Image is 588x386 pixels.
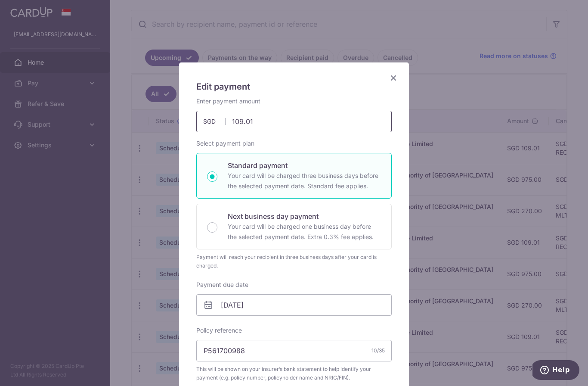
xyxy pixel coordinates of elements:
[196,253,392,270] div: Payment will reach your recipient in three business days after your card is charged.
[532,360,579,382] iframe: Opens a widget where you can find more information
[228,171,381,191] p: Your card will be charged three business days before the selected payment date. Standard fee appl...
[196,111,392,132] input: 0.00
[196,365,392,382] span: This will be shown on your insurer’s bank statement to help identify your payment (e.g. policy nu...
[196,326,242,335] label: Policy reference
[196,97,260,106] label: Enter payment amount
[203,117,226,126] span: SGD
[228,160,381,171] p: Standard payment
[196,280,248,289] label: Payment due date
[228,221,381,242] p: Your card will be charged one business day before the selected payment date. Extra 0.3% fee applies.
[371,346,385,355] div: 10/35
[196,80,392,93] h5: Edit payment
[196,294,392,316] input: DD / MM / YYYY
[388,73,399,83] button: Close
[228,211,381,221] p: Next business day payment
[196,139,254,148] label: Select payment plan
